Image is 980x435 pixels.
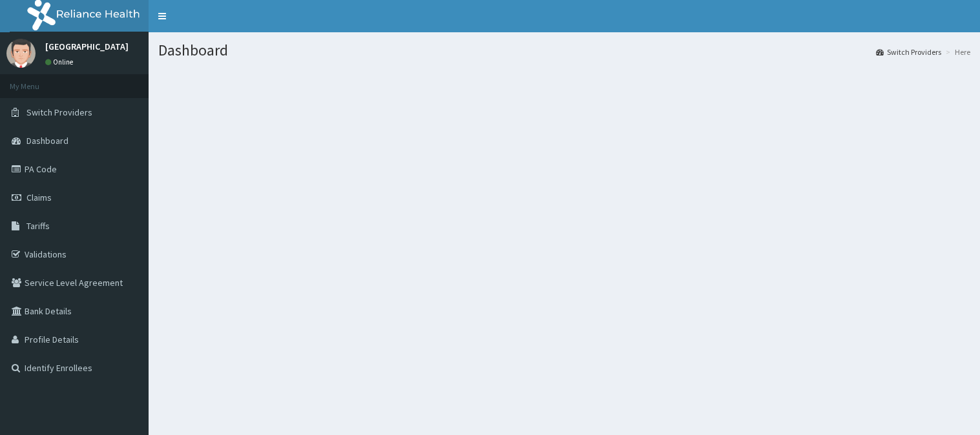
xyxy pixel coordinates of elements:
[158,42,970,59] h1: Dashboard
[45,57,76,66] a: Online
[26,135,68,147] span: Dashboard
[943,46,970,57] li: Here
[6,39,36,68] img: User Image
[26,220,50,232] span: Tariffs
[45,42,129,51] p: [GEOGRAPHIC_DATA]
[26,192,52,203] span: Claims
[26,106,92,118] span: Switch Providers
[876,46,941,57] a: Switch Providers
